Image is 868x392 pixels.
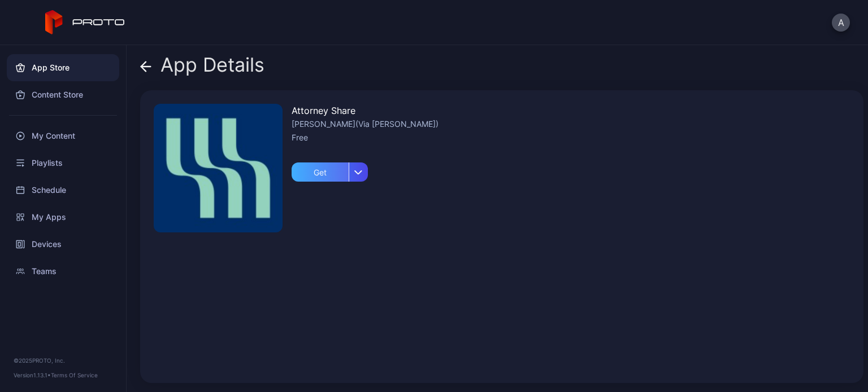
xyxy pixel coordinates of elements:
div: App Details [140,54,264,81]
a: Devices [7,231,119,258]
button: A [832,14,850,32]
span: Version 1.13.1 • [14,372,51,378]
a: Content Store [7,81,119,108]
button: Get [292,158,368,182]
div: [PERSON_NAME](Via [PERSON_NAME]) [292,117,439,131]
div: Attorney Share [292,104,439,117]
a: Schedule [7,177,119,204]
a: Playlists [7,149,119,177]
a: My Apps [7,204,119,231]
a: My Content [7,122,119,149]
div: Get [292,162,349,182]
a: Teams [7,258,119,285]
div: Free [292,131,439,144]
a: Terms Of Service [51,372,98,378]
div: © 2025 PROTO, Inc. [14,356,112,365]
a: App Store [7,54,119,81]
